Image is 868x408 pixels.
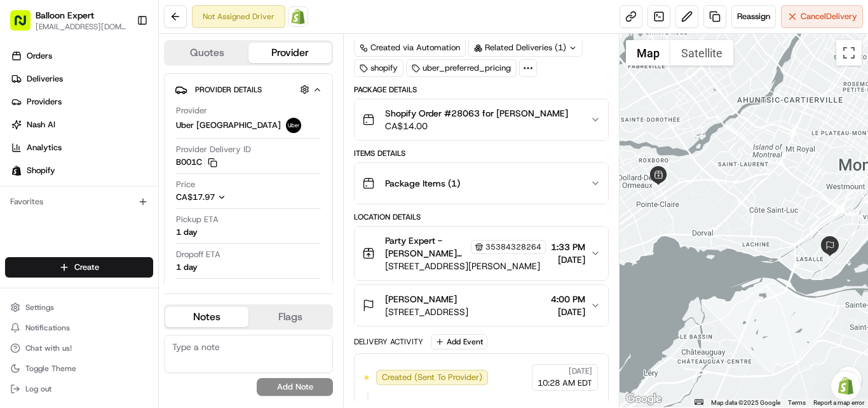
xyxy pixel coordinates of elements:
span: Shopify [27,165,55,176]
button: CA$17.97 [176,192,288,203]
a: Shopify [288,6,308,27]
span: [PERSON_NAME] [385,293,457,306]
div: Package Details [354,85,609,95]
div: Favorites [5,192,153,212]
a: 💻API Documentation [102,179,209,202]
a: Terms (opens in new tab) [788,399,806,406]
div: 💻 [107,186,118,196]
button: Keyboard shortcuts [695,399,703,405]
button: Show satellite imagery [670,40,733,66]
span: Toggle Theme [25,363,76,374]
img: Google [623,391,665,407]
button: [EMAIL_ADDRESS][DOMAIN_NAME] [36,22,126,32]
a: Report a map error [813,399,864,406]
a: Analytics [5,137,158,158]
span: [DATE] [551,253,585,266]
button: Balloon Expert[EMAIL_ADDRESS][DOMAIN_NAME] [5,5,132,36]
div: Delivery Activity [354,337,423,347]
span: Orders [27,50,52,62]
button: Toggle fullscreen view [836,40,862,66]
button: B001C [176,157,217,168]
button: Shopify Order #28063 for [PERSON_NAME]CA$14.00 [355,99,608,140]
span: Notifications [25,323,70,333]
span: 1:33 PM [551,241,585,253]
div: Related Deliveries (1) [468,39,583,57]
span: Knowledge Base [25,185,97,197]
button: Notifications [5,319,153,337]
div: 1 day [176,262,198,273]
img: Shopify [290,9,306,24]
span: Deliveries [27,73,63,85]
div: shopify [354,59,403,77]
span: Provider Details [195,85,262,95]
a: Shopify [5,160,158,181]
span: [DATE] [551,306,585,318]
button: Create [5,257,153,278]
div: uber_preferred_pricing [406,59,517,77]
span: Chat with us! [25,343,72,353]
span: Package Items ( 1 ) [385,177,460,190]
span: [DATE] [569,366,592,376]
button: Provider [248,43,332,63]
span: Create [74,262,99,273]
button: Toggle Theme [5,360,153,377]
a: Providers [5,92,158,112]
button: Party Expert - [PERSON_NAME] Des Ormeaux Store Employee35384328264[STREET_ADDRESS][PERSON_NAME]1:... [355,227,608,280]
span: [STREET_ADDRESS] [385,306,468,318]
span: Log out [25,384,51,394]
img: 1736555255976-a54dd68f-1ca7-489b-9aae-adbdc363a1c4 [13,122,36,144]
input: Clear [33,82,210,95]
span: Reassign [737,11,770,22]
a: Open this area in Google Maps (opens a new window) [623,391,665,407]
span: [STREET_ADDRESS][PERSON_NAME] [385,260,546,272]
div: Location Details [354,212,609,222]
button: [PERSON_NAME][STREET_ADDRESS]4:00 PM[DATE] [355,285,608,326]
span: Uber [GEOGRAPHIC_DATA] [176,120,281,131]
span: 4:00 PM [551,293,585,306]
span: Provider Delivery ID [176,144,251,155]
button: Chat with us! [5,339,153,357]
button: Flags [248,307,332,327]
span: Shopify Order #28063 for [PERSON_NAME] [385,107,568,120]
span: CA$14.00 [385,120,568,132]
span: Created (Sent To Provider) [382,372,482,383]
span: Nash AI [27,119,55,130]
div: 1 day [176,227,198,238]
span: API Documentation [120,185,204,197]
span: Settings [25,302,54,313]
a: Deliveries [5,69,158,89]
div: 📗 [13,186,23,196]
span: Analytics [27,142,62,153]
button: Provider Details [175,79,322,100]
button: CancelDelivery [781,5,863,28]
span: 10:28 AM EDT [538,377,592,389]
span: Pylon [126,216,154,225]
button: Show street map [626,40,670,66]
span: Party Expert - [PERSON_NAME] Des Ormeaux Store Employee [385,234,468,260]
span: Map data ©2025 Google [711,399,780,406]
div: Items Details [354,148,609,158]
button: Log out [5,380,153,398]
button: Add Event [431,334,487,349]
span: Cancel Delivery [801,11,857,22]
a: 📗Knowledge Base [8,179,102,202]
img: Shopify logo [11,165,22,176]
button: Map camera controls [836,367,862,392]
span: Price [176,179,195,190]
button: Quotes [165,43,248,63]
img: uber-new-logo.jpeg [286,118,301,133]
button: Balloon Expert [36,9,94,22]
span: Providers [27,96,62,108]
p: Welcome 👋 [13,51,231,71]
button: Package Items (1) [355,163,608,204]
a: Powered byPylon [90,215,154,225]
button: Start new chat [216,125,231,141]
span: CA$17.97 [176,192,215,202]
button: Reassign [731,5,776,28]
span: Dropoff ETA [176,249,220,260]
span: Pickup ETA [176,214,219,225]
a: Created via Automation [354,39,466,57]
